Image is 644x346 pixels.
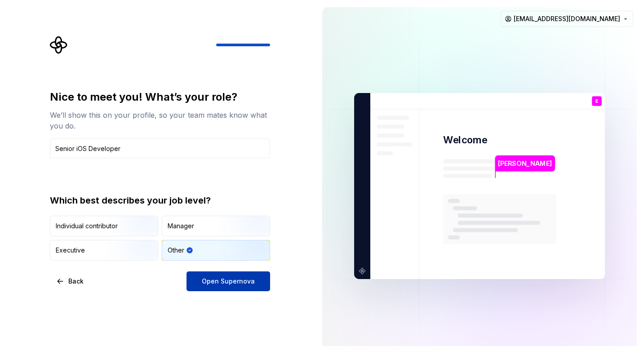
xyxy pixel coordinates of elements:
[595,99,598,104] p: E
[56,222,118,231] div: Individual contributor
[50,36,68,54] svg: Supernova Logo
[202,277,255,286] span: Open Supernova
[514,14,620,23] span: [EMAIL_ADDRESS][DOMAIN_NAME]
[50,110,270,131] div: We’ll show this on your profile, so your team mates know what you do.
[501,11,633,27] button: [EMAIL_ADDRESS][DOMAIN_NAME]
[50,138,270,158] input: Job title
[50,271,91,291] button: Back
[443,133,487,146] p: Welcome
[498,159,552,169] p: [PERSON_NAME]
[50,90,270,104] div: Nice to meet you! What’s your role?
[50,194,270,207] div: Which best describes your job level?
[68,277,84,286] span: Back
[168,222,194,231] div: Manager
[168,246,184,255] div: Other
[56,246,85,255] div: Executive
[187,271,270,291] button: Open Supernova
